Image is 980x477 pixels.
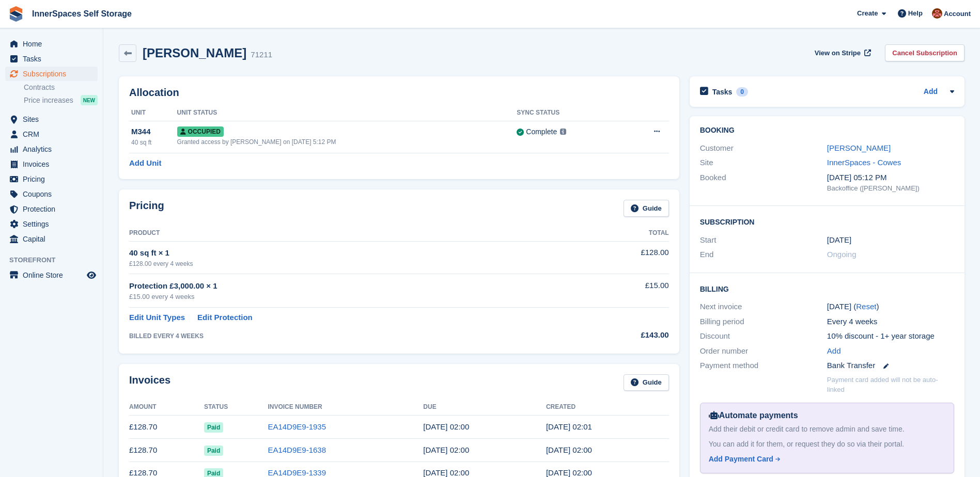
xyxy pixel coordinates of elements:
[197,312,253,324] a: Edit Protection
[129,259,569,268] div: £128.00 every 4 weeks
[129,292,569,302] div: £15.00 every 4 weeks
[827,250,857,259] span: Ongoing
[81,95,98,105] div: NEW
[700,283,954,294] h2: Billing
[569,241,668,274] td: £128.00
[5,112,98,126] a: menu
[546,468,592,477] time: 2025-06-13 01:00:28 UTC
[827,172,954,184] div: [DATE] 05:12 PM
[811,44,873,61] a: View on Stripe
[700,330,827,342] div: Discount
[827,234,851,246] time: 2025-03-21 01:00:00 UTC
[5,37,98,51] a: menu
[23,142,85,156] span: Analytics
[932,8,942,19] img: Abby Tilley
[423,399,546,416] th: Due
[129,312,185,324] a: Edit Unit Types
[709,409,945,422] div: Automate payments
[423,422,469,431] time: 2025-08-09 01:00:00 UTC
[5,268,98,282] a: menu
[268,399,423,416] th: Invoice Number
[700,234,827,246] div: Start
[177,137,517,147] div: Granted access by [PERSON_NAME] on [DATE] 5:12 PM
[546,446,592,454] time: 2025-07-11 01:00:42 UTC
[700,126,954,135] h2: Booking
[24,94,98,106] a: Price increases NEW
[129,331,569,341] div: BILLED EVERY 4 WEEKS
[856,302,876,311] a: Reset
[700,316,827,328] div: Billing period
[5,142,98,156] a: menu
[700,172,827,194] div: Booked
[5,127,98,141] a: menu
[131,126,177,138] div: M344
[5,172,98,186] a: menu
[5,187,98,201] a: menu
[526,126,557,137] div: Complete
[709,439,945,450] div: You can add it for them, or request they do so via their portal.
[546,399,669,416] th: Created
[268,422,326,431] a: EA14D9E9-1935
[23,232,85,246] span: Capital
[924,86,938,98] a: Add
[624,374,669,391] a: Guide
[23,202,85,216] span: Protection
[268,446,326,454] a: EA14D9E9-1638
[129,374,170,391] h2: Invoices
[23,37,85,51] span: Home
[129,105,177,121] th: Unit
[143,46,246,60] h2: [PERSON_NAME]
[700,360,827,372] div: Payment method
[129,247,569,259] div: 40 sq ft × 1
[23,67,85,81] span: Subscriptions
[5,217,98,231] a: menu
[204,446,223,456] span: Paid
[129,157,161,169] a: Add Unit
[177,126,224,137] span: Occupied
[129,87,669,99] h2: Allocation
[827,183,954,194] div: Backoffice ([PERSON_NAME])
[177,105,517,121] th: Unit Status
[23,127,85,141] span: CRM
[23,112,85,126] span: Sites
[709,424,945,435] div: Add their debit or credit card to remove admin and save time.
[85,269,98,281] a: Preview store
[23,157,85,171] span: Invoices
[129,200,164,217] h2: Pricing
[827,144,891,152] a: [PERSON_NAME]
[908,8,923,19] span: Help
[131,138,177,147] div: 40 sq ft
[24,96,73,105] span: Price increases
[129,399,204,416] th: Amount
[204,422,223,433] span: Paid
[827,301,954,313] div: [DATE] ( )
[885,44,965,61] a: Cancel Subscription
[23,268,85,282] span: Online Store
[569,329,668,341] div: £143.00
[517,105,623,121] th: Sync Status
[204,399,268,416] th: Status
[712,87,733,97] h2: Tasks
[23,187,85,201] span: Coupons
[546,422,592,431] time: 2025-08-08 01:01:02 UTC
[129,439,204,462] td: £128.70
[268,468,326,477] a: EA14D9E9-1339
[23,52,85,66] span: Tasks
[827,375,954,395] p: Payment card added will not be auto-linked
[827,360,954,372] div: Bank Transfer
[5,52,98,66] a: menu
[944,9,971,19] span: Account
[700,216,954,227] h2: Subscription
[423,468,469,477] time: 2025-06-14 01:00:00 UTC
[857,8,878,19] span: Create
[827,345,841,357] a: Add
[827,158,901,167] a: InnerSpaces - Cowes
[423,446,469,454] time: 2025-07-12 01:00:00 UTC
[709,454,773,465] div: Add Payment Card
[700,142,827,154] div: Customer
[129,225,569,242] th: Product
[624,200,669,217] a: Guide
[569,274,668,308] td: £15.00
[827,316,954,328] div: Every 4 weeks
[736,87,748,97] div: 0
